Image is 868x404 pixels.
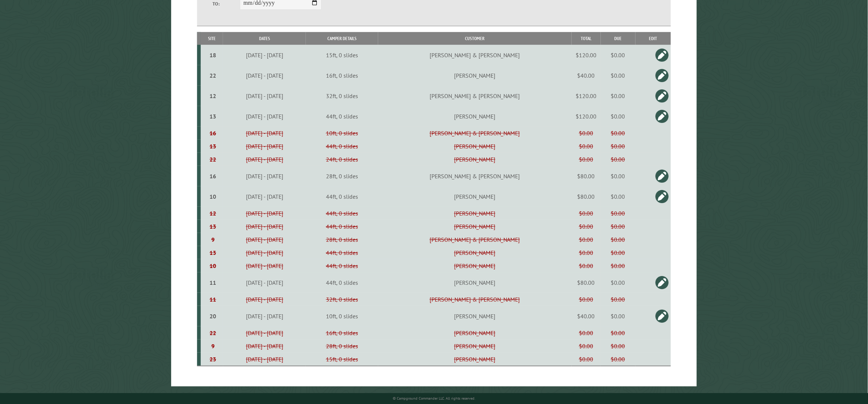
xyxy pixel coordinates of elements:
[204,279,222,286] div: 11
[601,353,635,366] td: $0.00
[601,65,635,86] td: $0.00
[306,106,378,127] td: 44ft, 0 slides
[306,339,378,353] td: 28ft, 0 slides
[601,45,635,65] td: $0.00
[378,233,572,246] td: [PERSON_NAME] & [PERSON_NAME]
[378,326,572,339] td: [PERSON_NAME]
[204,172,222,180] div: 16
[635,32,671,45] th: Edit
[224,329,305,337] div: [DATE] - [DATE]
[601,233,635,246] td: $0.00
[224,129,305,137] div: [DATE] - [DATE]
[306,153,378,166] td: 24ft, 0 slides
[306,259,378,272] td: 44ft, 0 slides
[572,153,601,166] td: $0.00
[601,272,635,293] td: $0.00
[378,339,572,353] td: [PERSON_NAME]
[224,312,305,320] div: [DATE] - [DATE]
[306,272,378,293] td: 44ft, 0 slides
[204,342,222,350] div: 9
[601,306,635,326] td: $0.00
[378,272,572,293] td: [PERSON_NAME]
[224,92,305,100] div: [DATE] - [DATE]
[306,306,378,326] td: 10ft, 0 slides
[204,51,222,59] div: 18
[306,166,378,186] td: 28ft, 0 slides
[572,127,601,140] td: $0.00
[601,127,635,140] td: $0.00
[224,156,305,163] div: [DATE] - [DATE]
[572,246,601,259] td: $0.00
[378,186,572,207] td: [PERSON_NAME]
[378,32,572,45] th: Customer
[572,106,601,127] td: $120.00
[601,259,635,272] td: $0.00
[601,186,635,207] td: $0.00
[378,140,572,153] td: [PERSON_NAME]
[601,326,635,339] td: $0.00
[204,92,222,100] div: 12
[212,0,240,7] label: To:
[378,246,572,259] td: [PERSON_NAME]
[306,186,378,207] td: 44ft, 0 slides
[306,353,378,366] td: 15ft, 0 slides
[572,233,601,246] td: $0.00
[224,356,305,363] div: [DATE] - [DATE]
[572,45,601,65] td: $120.00
[306,326,378,339] td: 16ft, 0 slides
[572,86,601,106] td: $120.00
[393,396,475,401] small: © Campground Commander LLC. All rights reserved.
[378,86,572,106] td: [PERSON_NAME] & [PERSON_NAME]
[378,207,572,220] td: [PERSON_NAME]
[306,86,378,106] td: 32ft, 0 slides
[204,210,222,217] div: 12
[378,293,572,306] td: [PERSON_NAME] & [PERSON_NAME]
[572,293,601,306] td: $0.00
[224,279,305,286] div: [DATE] - [DATE]
[601,32,635,45] th: Due
[572,326,601,339] td: $0.00
[306,127,378,140] td: 10ft, 0 slides
[204,129,222,137] div: 16
[572,207,601,220] td: $0.00
[601,293,635,306] td: $0.00
[378,220,572,233] td: [PERSON_NAME]
[306,45,378,65] td: 15ft, 0 slides
[378,45,572,65] td: [PERSON_NAME] & [PERSON_NAME]
[572,339,601,353] td: $0.00
[601,153,635,166] td: $0.00
[204,72,222,79] div: 22
[378,353,572,366] td: [PERSON_NAME]
[224,249,305,256] div: [DATE] - [DATE]
[306,246,378,259] td: 44ft, 0 slides
[204,356,222,363] div: 23
[224,262,305,269] div: [DATE] - [DATE]
[572,353,601,366] td: $0.00
[601,86,635,106] td: $0.00
[224,172,305,180] div: [DATE] - [DATE]
[572,220,601,233] td: $0.00
[224,296,305,303] div: [DATE] - [DATE]
[204,113,222,120] div: 13
[572,272,601,293] td: $80.00
[204,249,222,256] div: 13
[572,32,601,45] th: Total
[378,65,572,86] td: [PERSON_NAME]
[204,143,222,150] div: 13
[204,236,222,243] div: 9
[306,32,378,45] th: Camper Details
[601,220,635,233] td: $0.00
[601,246,635,259] td: $0.00
[224,223,305,230] div: [DATE] - [DATE]
[572,186,601,207] td: $80.00
[224,210,305,217] div: [DATE] - [DATE]
[204,262,222,269] div: 10
[378,259,572,272] td: [PERSON_NAME]
[378,166,572,186] td: [PERSON_NAME] & [PERSON_NAME]
[572,65,601,86] td: $40.00
[601,339,635,353] td: $0.00
[204,223,222,230] div: 13
[572,306,601,326] td: $40.00
[601,166,635,186] td: $0.00
[224,236,305,243] div: [DATE] - [DATE]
